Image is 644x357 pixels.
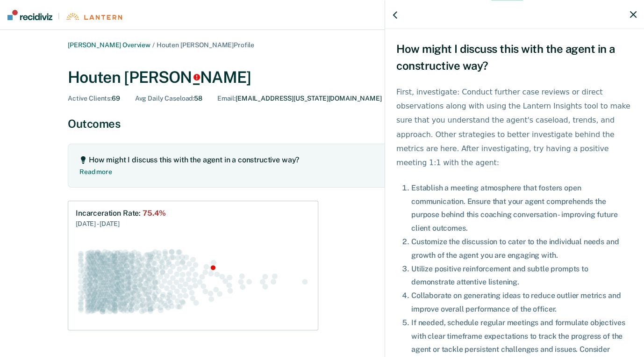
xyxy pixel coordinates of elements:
div: How might I discuss this with the agent in a constructive way? [393,40,637,73]
li: Utilize positive reinforcement and subtle prompts to demonstrate attentive listening. [411,262,625,289]
li: Customize the discussion to cater to the individual needs and growth of the agent you are engagin... [411,235,625,262]
p: First, investigate: Conduct further case reviews or direct observations along with using the Lant... [393,85,637,170]
li: Collaborate on generating ideas to reduce outlier metrics and improve overall performance of the ... [411,289,625,316]
li: Establish a meeting atmosphere that fosters open communication. Ensure that your agent comprehend... [411,181,625,235]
